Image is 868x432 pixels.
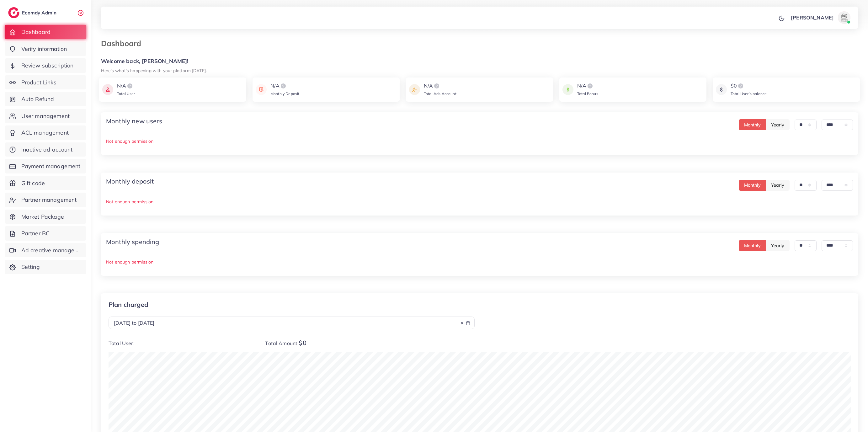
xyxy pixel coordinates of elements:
p: Not enough permission [106,258,853,266]
small: Here's what's happening with your platform [DATE]. [101,68,207,73]
h4: Monthly new users [106,117,162,125]
button: Yearly [766,119,790,130]
a: [PERSON_NAME]avatar [787,11,853,24]
span: Total Bonus [577,91,598,96]
p: Not enough permission [106,198,853,205]
img: icon payment [256,82,267,97]
span: Market Package [21,213,64,221]
span: Gift code [21,179,45,187]
a: ACL management [5,125,86,140]
span: Partner BC [21,229,50,237]
h5: Welcome back, [PERSON_NAME]! [101,58,858,65]
div: N/A [117,82,135,90]
img: icon payment [102,82,113,97]
span: Total User’s balance [731,91,767,96]
h4: Monthly deposit [106,178,154,185]
span: ACL management [21,129,69,137]
span: Dashboard [21,28,51,36]
a: Dashboard [5,25,86,39]
a: Ad creative management [5,243,86,258]
h2: Ecomdy Admin [22,10,58,16]
img: icon payment [716,82,727,97]
img: logo [126,82,134,90]
a: Verify information [5,42,86,56]
img: logo [586,82,594,90]
a: Product Links [5,75,86,90]
img: logo [280,82,287,90]
span: Monthly Deposit [270,91,299,96]
span: Setting [21,263,40,271]
a: Setting [5,260,86,274]
a: Auto Refund [5,92,86,106]
div: N/A [424,82,456,90]
h4: Monthly spending [106,238,159,246]
a: logoEcomdy Admin [8,7,58,18]
a: Market Package [5,210,86,224]
a: Gift code [5,176,86,190]
span: Total User [117,91,135,96]
div: N/A [270,82,299,90]
span: [DATE] to [DATE] [114,320,155,326]
span: Total Ads Account [424,91,456,96]
p: Total Amount: [265,339,474,347]
button: Monthly [739,180,766,191]
button: Monthly [739,119,766,130]
span: Ad creative management [21,246,82,254]
a: Partner management [5,193,86,207]
img: icon payment [562,82,573,97]
div: N/A [577,82,598,90]
button: Monthly [739,240,766,251]
span: User management [21,112,70,120]
span: Inactive ad account [21,146,73,154]
span: $0 [299,339,306,347]
a: Review subscription [5,58,86,73]
span: Partner management [21,196,77,204]
p: Not enough permission [106,137,853,145]
p: Total User: [109,339,255,347]
img: logo [433,82,440,90]
a: Inactive ad account [5,142,86,157]
p: [PERSON_NAME] [791,14,834,21]
h3: Dashboard [101,39,146,48]
a: Payment management [5,159,86,173]
img: logo [8,7,19,18]
img: icon payment [409,82,420,97]
img: logo [737,82,744,90]
button: Yearly [766,240,790,251]
span: Payment management [21,162,81,170]
span: Auto Refund [21,95,54,103]
button: Yearly [766,180,790,191]
a: Partner BC [5,226,86,241]
p: Plan charged [109,301,475,308]
div: $0 [731,82,767,90]
a: User management [5,109,86,123]
img: avatar [838,11,850,24]
span: Product Links [21,78,56,87]
span: Review subscription [21,61,74,70]
span: Verify information [21,45,67,53]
